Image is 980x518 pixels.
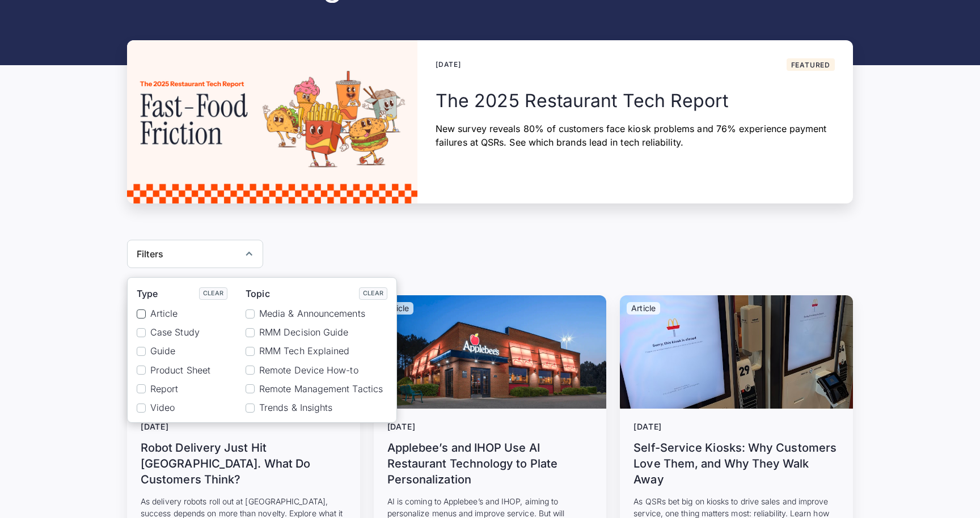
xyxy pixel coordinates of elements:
nav: Filters [127,277,397,423]
span: Article [150,308,178,319]
span: Remote Device How-to [259,365,358,376]
span: Trends & Insights [259,402,332,413]
div: [DATE] [633,422,839,432]
a: Clear [199,287,227,300]
span: Case Study [150,327,200,338]
h3: Robot Delivery Just Hit [GEOGRAPHIC_DATA]. What Do Customers Think? [141,440,347,487]
div: Filters [137,247,163,261]
span: RMM Decision Guide [259,327,348,338]
span: Guide [150,346,175,356]
span: Remote Management Tactics [259,384,383,394]
div: [DATE] [436,60,461,70]
div: Type [137,287,158,300]
form: Reset [127,240,263,268]
span: Report [150,384,178,394]
span: Media & Announcements [259,308,365,319]
div: [DATE] [387,422,593,432]
span: Video [150,402,175,413]
h3: Applebee’s and IHOP Use AI Restaurant Technology to Plate Personalization [387,440,593,487]
h2: The 2025 Restaurant Tech Report [436,89,835,113]
h3: Self-Service Kiosks: Why Customers Love Them, and Why They Walk Away [633,440,839,487]
a: [DATE]FeaturedThe 2025 Restaurant Tech ReportNew survey reveals 80% of customers face kiosk probl... [127,40,853,203]
p: New survey reveals 80% of customers face kiosk problems and 76% experience payment failures at QS... [436,122,835,149]
span: RMM Tech Explained [259,346,349,356]
div: Topic [246,287,270,300]
p: Article [631,304,656,312]
div: Filters [127,240,263,268]
div: Featured [791,62,830,69]
span: Product Sheet [150,365,210,376]
div: [DATE] [141,422,347,432]
a: Clear [359,287,387,300]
